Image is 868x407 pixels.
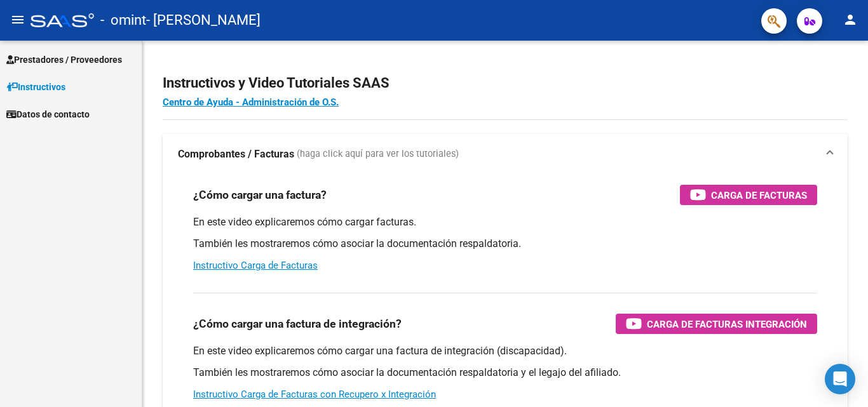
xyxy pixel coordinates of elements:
span: - omint [100,6,146,34]
mat-icon: menu [10,12,25,27]
p: En este video explicaremos cómo cargar facturas. [193,215,817,229]
p: En este video explicaremos cómo cargar una factura de integración (discapacidad). [193,344,817,358]
p: También les mostraremos cómo asociar la documentación respaldatoria y el legajo del afiliado. [193,366,817,380]
h2: Instructivos y Video Tutoriales SAAS [163,71,848,95]
div: Open Intercom Messenger [825,364,855,394]
a: Instructivo Carga de Facturas con Recupero x Integración [193,389,436,400]
span: Carga de Facturas [711,187,807,203]
span: Prestadores / Proveedores [6,53,122,67]
button: Carga de Facturas [680,185,817,205]
span: Instructivos [6,80,65,94]
p: También les mostraremos cómo asociar la documentación respaldatoria. [193,237,817,251]
span: Carga de Facturas Integración [647,316,807,332]
a: Instructivo Carga de Facturas [193,260,318,271]
span: Datos de contacto [6,107,90,121]
span: (haga click aquí para ver los tutoriales) [297,147,459,161]
h3: ¿Cómo cargar una factura de integración? [193,315,402,333]
a: Centro de Ayuda - Administración de O.S. [163,97,339,108]
h3: ¿Cómo cargar una factura? [193,186,327,204]
strong: Comprobantes / Facturas [178,147,294,161]
mat-icon: person [843,12,858,27]
mat-expansion-panel-header: Comprobantes / Facturas (haga click aquí para ver los tutoriales) [163,134,848,175]
button: Carga de Facturas Integración [616,314,817,334]
span: - [PERSON_NAME] [146,6,261,34]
